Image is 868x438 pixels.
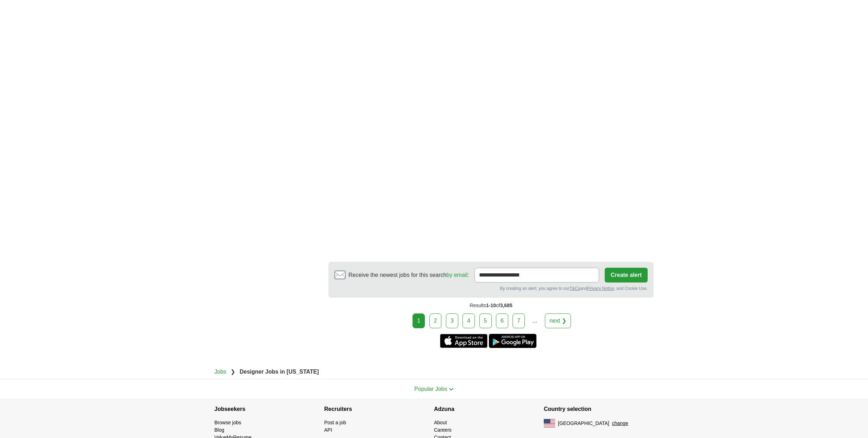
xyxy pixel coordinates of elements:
span: [GEOGRAPHIC_DATA] [558,420,609,427]
a: Get the Android app [489,334,536,348]
a: Blog [214,427,224,433]
a: 4 [463,313,475,328]
span: 3,685 [500,303,512,308]
img: US flag [544,419,555,427]
a: About [434,420,447,425]
a: Privacy Notice [587,286,614,291]
a: Get the iPhone app [440,334,488,348]
strong: Designer Jobs in [US_STATE] [240,369,319,375]
a: 5 [479,313,492,328]
a: next ❯ [545,313,571,328]
div: 1 [413,313,425,328]
span: ❯ [231,369,235,375]
div: Results of [328,298,654,313]
a: Post a job [324,420,346,425]
a: by email [446,272,467,278]
a: 3 [446,313,458,328]
a: 7 [512,313,525,328]
div: By creating an alert, you agree to our and , and Cookie Use. [334,285,648,292]
a: Browse jobs [214,420,241,425]
a: Jobs [214,369,226,375]
a: API [324,427,332,433]
span: Popular Jobs [414,386,447,392]
div: ... [528,314,542,328]
a: Careers [434,427,452,433]
a: 6 [496,313,508,328]
a: 2 [429,313,442,328]
img: toggle icon [449,388,454,391]
button: Create alert [605,268,648,283]
button: change [612,420,628,427]
span: 1-10 [486,303,496,308]
span: Receive the newest jobs for this search : [348,271,469,279]
a: T&Cs [570,286,580,291]
h4: Country selection [544,399,654,419]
